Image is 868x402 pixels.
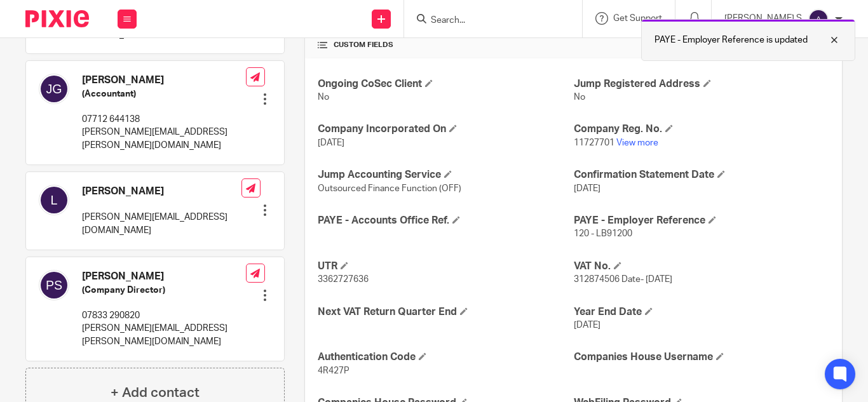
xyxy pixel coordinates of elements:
[318,275,369,284] span: 3362727636
[574,275,672,284] span: 312874506 Date- [DATE]
[82,126,246,152] p: [PERSON_NAME][EMAIL_ADDRESS][PERSON_NAME][DOMAIN_NAME]
[574,184,600,193] span: [DATE]
[39,74,69,104] img: svg%3E
[574,138,614,147] span: 11727701
[654,34,808,46] p: PAYE - Employer Reference is updated
[39,185,69,215] img: svg%3E
[318,123,573,136] h4: Company Incorporated On
[430,15,544,27] input: Search
[318,305,573,319] h4: Next VAT Return Quarter End
[574,321,600,330] span: [DATE]
[318,168,573,182] h4: Jump Accounting Service
[82,270,246,283] h4: [PERSON_NAME]
[574,123,829,136] h4: Company Reg. No.
[574,214,829,227] h4: PAYE - Employer Reference
[82,322,246,348] p: [PERSON_NAME][EMAIL_ADDRESS][PERSON_NAME][DOMAIN_NAME]
[318,366,349,375] span: 4R427P
[318,77,573,91] h4: Ongoing CoSec Client
[574,351,829,364] h4: Companies House Username
[318,214,573,227] h4: PAYE - Accounts Office Ref.
[82,284,246,297] h5: (Company Director)
[574,260,829,273] h4: VAT No.
[318,260,573,273] h4: UTR
[318,184,461,193] span: Outsourced Finance Function (OFF)
[318,40,573,50] h4: CUSTOM FIELDS
[25,10,89,27] img: Pixie
[82,74,246,87] h4: [PERSON_NAME]
[574,168,829,182] h4: Confirmation Statement Date
[318,351,573,364] h4: Authentication Code
[82,185,241,198] h4: [PERSON_NAME]
[616,138,658,147] a: View more
[318,93,329,102] span: No
[82,211,241,237] p: [PERSON_NAME][EMAIL_ADDRESS][DOMAIN_NAME]
[82,113,246,126] p: 07712 644138
[39,270,69,300] img: svg%3E
[82,309,246,322] p: 07833 290820
[574,229,632,238] span: 120 - LB91200
[82,88,246,100] h5: (Accountant)
[808,9,829,29] img: svg%3E
[574,305,829,319] h4: Year End Date
[318,138,344,147] span: [DATE]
